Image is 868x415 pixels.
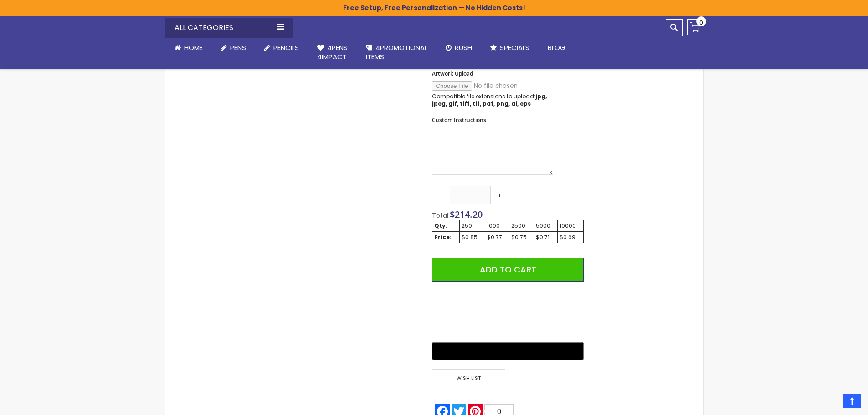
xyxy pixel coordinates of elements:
[462,234,483,241] div: $0.85
[455,43,472,52] span: Rush
[432,288,583,336] iframe: PayPal
[165,38,212,58] a: Home
[536,234,555,241] div: $0.71
[437,38,481,58] a: Rush
[434,233,452,241] strong: Price:
[432,369,508,387] a: Wish List
[455,208,483,220] span: 214.20
[357,38,437,67] a: 4PROMOTIONALITEMS
[560,222,581,230] div: 10000
[536,222,555,230] div: 5000
[511,234,532,241] div: $0.75
[432,342,583,360] button: Buy with GPay
[432,70,473,77] span: Artwork Upload
[308,38,357,67] a: 4Pens4impact
[432,93,553,108] p: Compatible file extensions to upload:
[366,43,427,61] span: 4PROMOTIONAL ITEMS
[432,211,450,220] span: Total:
[434,222,447,230] strong: Qty:
[432,186,450,204] a: -
[487,222,507,230] div: 1000
[699,18,703,27] span: 0
[487,234,507,241] div: $0.77
[255,38,308,58] a: Pencils
[212,38,255,58] a: Pens
[539,38,575,58] a: Blog
[432,116,486,124] span: Custom Instructions
[450,208,483,220] span: $
[230,43,246,52] span: Pens
[184,43,203,52] span: Home
[432,92,547,108] strong: jpg, jpeg, gif, tiff, tif, pdf, png, ai, eps
[165,18,293,38] div: All Categories
[560,234,581,241] div: $0.69
[317,43,348,61] span: 4Pens 4impact
[500,43,529,52] span: Specials
[548,43,565,52] span: Blog
[481,38,539,58] a: Specials
[490,186,508,204] a: +
[480,264,536,275] span: Add to Cart
[432,258,583,282] button: Add to Cart
[511,222,532,230] div: 2500
[432,369,505,387] span: Wish List
[687,19,703,35] a: 0
[273,43,299,52] span: Pencils
[793,390,868,415] iframe: Google Customer Reviews
[462,222,483,230] div: 250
